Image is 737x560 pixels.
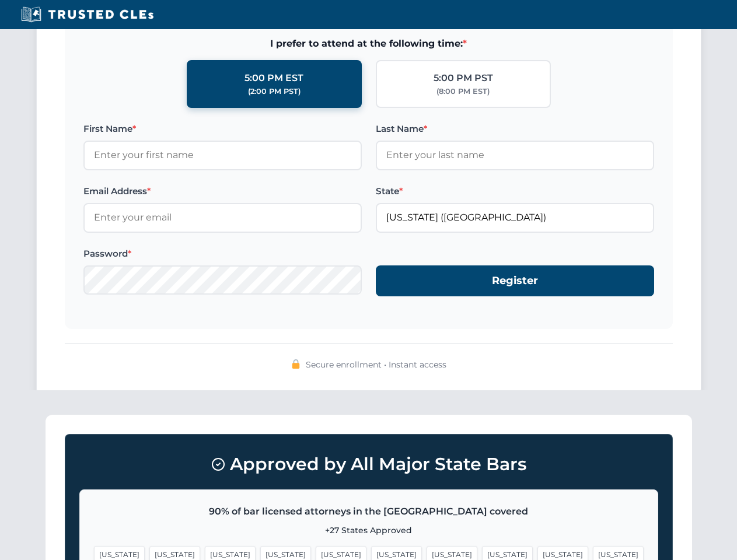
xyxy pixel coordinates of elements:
[436,86,490,97] div: (8:00 PM EST)
[306,358,446,371] span: Secure enrollment • Instant access
[83,141,362,170] input: Enter your first name
[83,122,362,136] label: First Name
[376,265,654,296] button: Register
[83,203,362,232] input: Enter your email
[376,141,654,170] input: Enter your last name
[291,359,301,369] img: 🔒
[434,71,493,86] div: 5:00 PM PST
[376,203,654,232] input: Florida (FL)
[248,86,301,97] div: (2:00 PM PST)
[79,449,658,480] h3: Approved by All Major State Bars
[376,184,654,198] label: State
[83,184,362,198] label: Email Address
[83,247,362,261] label: Password
[376,122,654,136] label: Last Name
[83,36,654,51] span: I prefer to attend at the following time:
[18,6,157,23] img: Trusted CLEs
[94,524,644,537] p: +27 States Approved
[94,504,644,519] p: 90% of bar licensed attorneys in the [GEOGRAPHIC_DATA] covered
[244,71,303,86] div: 5:00 PM EST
